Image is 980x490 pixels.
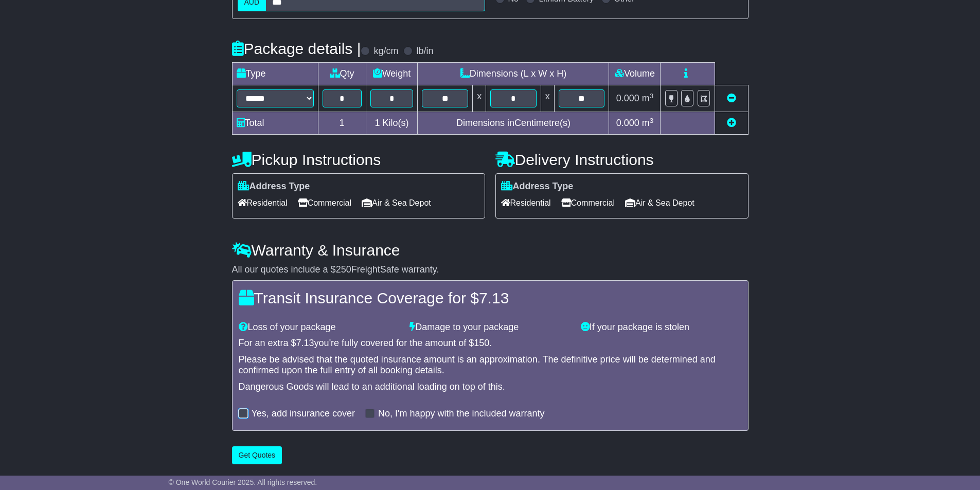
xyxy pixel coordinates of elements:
[501,181,574,192] label: Address Type
[239,382,742,393] div: Dangerous Goods will lead to an additional loading on top of this.
[378,408,545,420] label: No, I'm happy with the included warranty
[296,338,314,348] span: 7.13
[318,112,366,135] td: 1
[616,118,639,128] span: 0.000
[416,46,433,57] label: lb/in
[318,63,366,85] td: Qty
[375,118,380,128] span: 1
[362,195,431,211] span: Air & Sea Depot
[169,478,317,486] span: © One World Courier 2025. All rights reserved.
[495,151,749,168] h4: Delivery Instructions
[650,92,654,100] sup: 3
[418,112,609,135] td: Dimensions in Centimetre(s)
[418,63,609,85] td: Dimensions (L x W x H)
[625,195,694,211] span: Air & Sea Depot
[232,112,318,135] td: Total
[232,446,282,464] button: Get Quotes
[609,63,661,85] td: Volume
[727,93,736,103] a: Remove this item
[727,118,736,128] a: Add new item
[616,93,639,103] span: 0.000
[366,112,418,135] td: Kilo(s)
[298,195,351,211] span: Commercial
[366,63,418,85] td: Weight
[232,151,485,168] h4: Pickup Instructions
[541,85,554,112] td: x
[234,322,405,333] div: Loss of your package
[252,408,355,420] label: Yes, add insurance cover
[561,195,615,211] span: Commercial
[642,93,654,103] span: m
[232,40,361,57] h4: Package details |
[479,289,509,306] span: 7.13
[239,289,742,306] h4: Transit Insurance Coverage for $
[232,264,749,276] div: All our quotes include a $ FreightSafe warranty.
[336,264,351,275] span: 250
[576,322,747,333] div: If your package is stolen
[239,354,742,376] div: Please be advised that the quoted insurance amount is an approximation. The definitive price will...
[232,242,749,259] h4: Warranty & Insurance
[404,322,576,333] div: Damage to your package
[238,181,310,192] label: Address Type
[238,195,288,211] span: Residential
[473,85,486,112] td: x
[373,46,398,57] label: kg/cm
[232,63,318,85] td: Type
[239,338,742,349] div: For an extra $ you're fully covered for the amount of $ .
[474,338,489,348] span: 150
[501,195,551,211] span: Residential
[650,117,654,124] sup: 3
[642,118,654,128] span: m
